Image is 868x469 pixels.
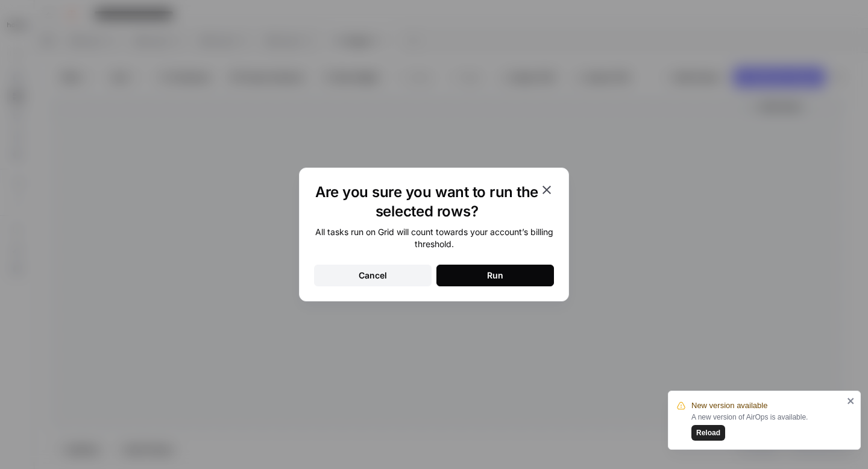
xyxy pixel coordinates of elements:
div: A new version of AirOps is available. [691,412,843,441]
button: Run [436,265,554,286]
span: Reload [696,427,720,438]
div: All tasks run on Grid will count towards your account’s billing threshold. [314,226,554,250]
h1: Are you sure you want to run the selected rows? [314,183,539,221]
button: Cancel [314,265,432,286]
button: close [847,396,855,406]
div: Cancel [359,269,387,282]
div: Run [487,269,503,282]
span: New version available [691,400,767,412]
